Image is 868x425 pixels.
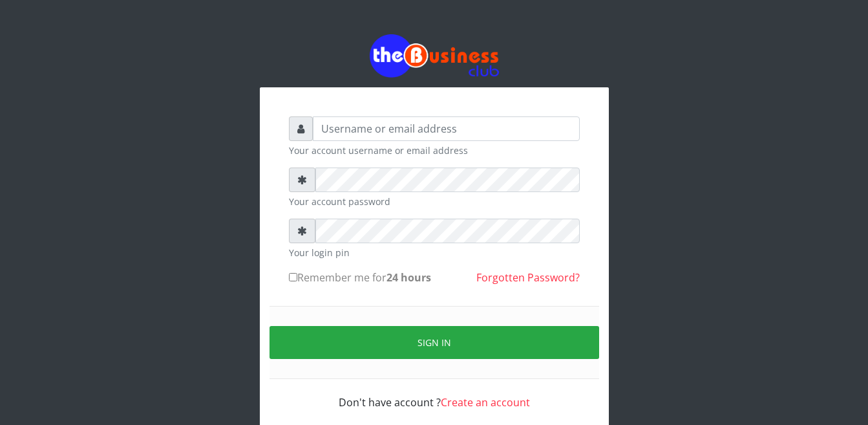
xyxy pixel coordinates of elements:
[289,195,580,208] small: Your account password
[289,246,580,259] small: Your login pin
[313,116,580,141] input: Username or email address
[289,379,580,410] div: Don't have account ?
[289,273,297,281] input: Remember me for24 hours
[441,395,530,409] a: Create an account
[386,270,431,285] b: 24 hours
[270,326,599,359] button: Sign in
[289,270,431,285] label: Remember me for
[476,270,580,285] a: Forgotten Password?
[289,144,580,157] small: Your account username or email address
